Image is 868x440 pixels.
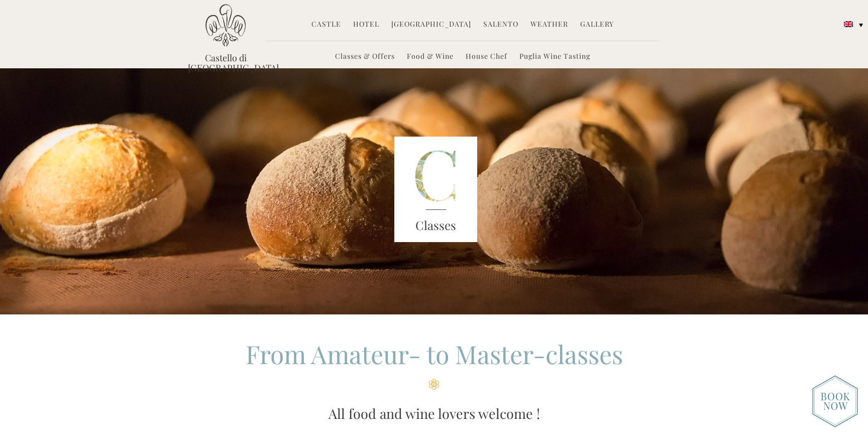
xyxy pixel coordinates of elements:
[188,53,263,73] a: Castello di [GEOGRAPHIC_DATA]
[205,4,246,47] img: Castello di Ugento
[812,375,858,427] img: new-booknow.png
[530,19,568,31] a: Weather
[580,19,614,31] a: Gallery
[394,216,478,235] h3: Classes
[407,51,454,63] a: Food & Wine
[519,51,590,63] a: Puglia Wine Tasting
[188,403,680,423] h3: All food and wine lovers welcome !
[844,21,853,27] img: English
[311,19,341,31] a: Castle
[394,137,478,242] img: castle-letter.png
[466,51,507,63] a: House Chef
[391,19,471,31] a: [GEOGRAPHIC_DATA]
[353,19,379,31] a: Hotel
[188,337,680,390] h2: From Amateur- to Master-classes
[483,19,518,31] a: Salento
[335,51,395,63] a: Classes & Offers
